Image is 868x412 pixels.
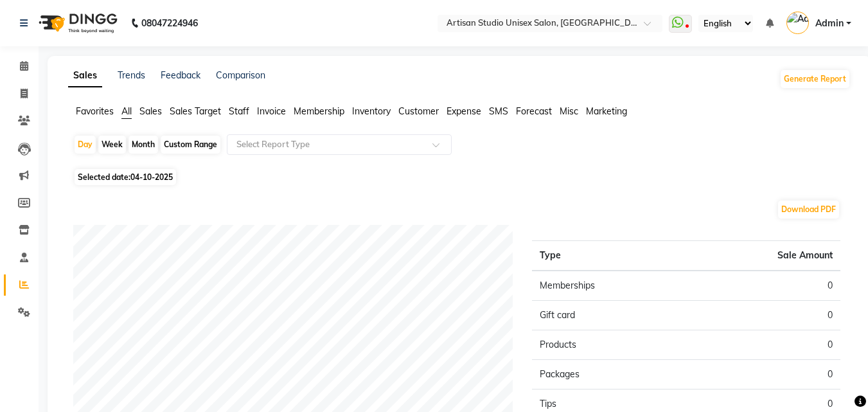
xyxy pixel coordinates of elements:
[170,105,221,117] span: Sales Target
[778,201,839,219] button: Download PDF
[161,69,200,81] a: Feedback
[686,301,840,330] td: 0
[786,12,809,34] img: Admin
[98,136,126,154] div: Week
[686,360,840,390] td: 0
[686,330,840,360] td: 0
[781,70,849,88] button: Generate Report
[229,105,249,117] span: Staff
[398,105,439,117] span: Customer
[586,105,627,117] span: Marketing
[216,69,265,81] a: Comparison
[532,301,686,330] td: Gift card
[68,64,102,87] a: Sales
[118,69,145,81] a: Trends
[139,105,162,117] span: Sales
[532,330,686,360] td: Products
[128,136,158,154] div: Month
[76,105,114,117] span: Favorites
[141,5,198,41] b: 08047224946
[532,241,686,271] th: Type
[532,271,686,301] td: Memberships
[75,169,176,185] span: Selected date:
[294,105,344,117] span: Membership
[75,136,96,154] div: Day
[161,136,220,154] div: Custom Range
[686,241,840,271] th: Sale Amount
[560,105,578,117] span: Misc
[489,105,508,117] span: SMS
[352,105,391,117] span: Inventory
[516,105,552,117] span: Forecast
[121,105,132,117] span: All
[33,5,121,41] img: logo
[532,360,686,390] td: Packages
[686,271,840,301] td: 0
[815,17,844,30] span: Admin
[447,105,481,117] span: Expense
[257,105,286,117] span: Invoice
[130,172,173,182] span: 04-10-2025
